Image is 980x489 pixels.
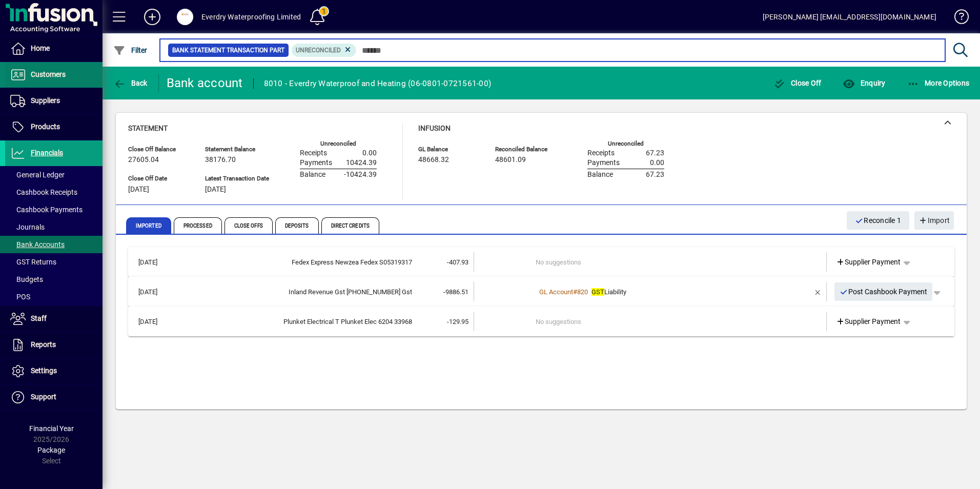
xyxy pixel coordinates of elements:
[539,288,573,296] span: GL Account
[300,171,325,179] span: Balance
[840,74,888,92] button: Enquiry
[5,358,103,384] a: Settings
[224,217,273,234] span: Close Offs
[29,424,74,433] span: Financial Year
[126,217,171,234] span: Imported
[181,287,412,297] div: Inland Revenue Gst 116-087-464 Gst
[5,88,103,114] a: Suppliers
[169,8,201,26] button: Profile
[5,201,103,218] a: Cashbook Payments
[577,288,588,296] span: 820
[205,146,269,153] span: Statement Balance
[128,247,954,277] mat-expansion-panel-header: [DATE]Fedex Express Newzea Fedex S05319317-407.93No suggestionsSupplier Payment
[362,149,377,157] span: 0.00
[834,282,933,301] button: Post Cashbook Payment
[810,283,826,300] button: Remove
[10,258,56,266] span: GST Returns
[264,75,492,92] div: 8010 - Everdry Waterproof and Heating (06-0801-0721561-00)
[37,446,65,454] span: Package
[771,74,824,92] button: Close Off
[321,217,379,234] span: Direct Credits
[10,171,65,179] span: General Ledger
[447,258,468,266] span: -407.93
[5,36,103,62] a: Home
[832,253,905,271] a: Supplier Payment
[5,184,103,201] a: Cashbook Receipts
[128,307,954,336] mat-expansion-panel-header: [DATE]Plunket Electrical T Plunket Elec 6204 33968-129.95No suggestionsSupplier Payment
[320,140,356,147] label: Unreconciled
[5,218,103,236] a: Journals
[855,212,901,229] span: Reconcile 1
[128,146,190,153] span: Close Off Balance
[947,2,967,35] a: Knowledge Base
[300,159,332,167] span: Payments
[172,45,284,55] span: Bank Statement Transaction Part
[646,171,664,179] span: 67.23
[5,306,103,332] a: Staff
[843,79,885,87] span: Enquiry
[914,211,954,230] button: Import
[31,123,60,131] span: Products
[31,366,57,375] span: Settings
[31,70,66,78] span: Customers
[136,8,169,26] button: Add
[128,277,954,307] mat-expansion-panel-header: [DATE]Inland Revenue Gst [PHONE_NUMBER] Gst-9886.51GL Account#820GSTLiabilityPost Cashbook Payment
[31,393,56,401] span: Support
[443,288,468,296] span: -9886.51
[587,159,620,167] span: Payments
[346,159,377,167] span: 10424.39
[205,186,226,194] span: [DATE]
[31,149,63,157] span: Financials
[205,156,236,164] span: 38176.70
[847,211,909,230] button: Reconcile 1
[10,223,45,231] span: Journals
[587,171,613,179] span: Balance
[296,47,341,54] span: Unreconciled
[5,62,103,88] a: Customers
[5,271,103,288] a: Budgets
[275,217,319,234] span: Deposits
[10,293,30,301] span: POS
[536,252,767,272] td: No suggestions
[128,156,159,164] span: 27605.04
[292,44,357,57] mat-chip: Reconciliation Status: Unreconciled
[836,257,901,268] span: Supplier Payment
[10,188,77,196] span: Cashbook Receipts
[5,253,103,271] a: GST Returns
[10,240,65,249] span: Bank Accounts
[181,257,412,268] div: Fedex Express Newzea Fedex S05319317
[31,44,50,52] span: Home
[918,212,950,229] span: Import
[31,340,56,349] span: Reports
[113,79,148,87] span: Back
[300,149,327,157] span: Receipts
[418,146,480,153] span: GL Balance
[495,156,526,164] span: 48601.09
[608,140,644,147] label: Unreconciled
[181,317,412,327] div: Plunket Electrical T Plunket Elec 6204 33968
[5,236,103,253] a: Bank Accounts
[103,74,159,92] app-page-header-button: Back
[832,312,905,331] a: Supplier Payment
[907,79,970,87] span: More Options
[31,96,60,105] span: Suppliers
[111,41,150,59] button: Filter
[773,79,822,87] span: Close Off
[836,316,901,327] span: Supplier Payment
[31,314,47,322] span: Staff
[5,332,103,358] a: Reports
[905,74,972,92] button: More Options
[840,283,928,300] span: Post Cashbook Payment
[5,384,103,410] a: Support
[344,171,377,179] span: -10424.39
[5,114,103,140] a: Products
[10,206,83,214] span: Cashbook Payments
[113,46,148,54] span: Filter
[133,282,181,301] td: [DATE]
[536,312,767,331] td: No suggestions
[650,159,664,167] span: 0.00
[201,9,301,25] div: Everdry Waterproofing Limited
[128,186,149,194] span: [DATE]
[447,318,468,325] span: -129.95
[591,288,626,296] span: Liability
